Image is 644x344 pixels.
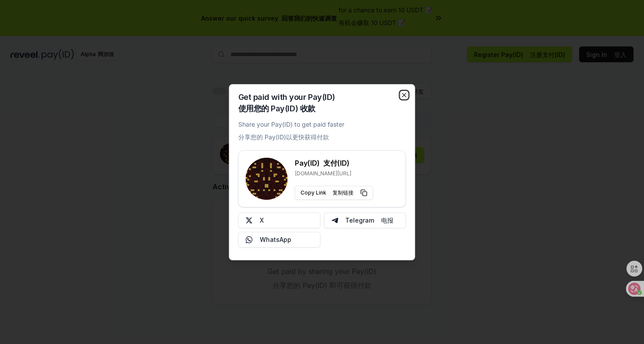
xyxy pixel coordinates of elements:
h2: Get paid with your Pay(ID) [238,93,335,116]
button: WhatsApp [238,232,321,248]
p: Share your Pay(ID) to get paid faster [238,120,344,145]
button: Copy Link 复制链接 [295,186,373,200]
img: Telegram [331,217,338,224]
button: X [238,213,321,228]
font: 电报 [381,216,393,224]
font: 分享您的 Pay(ID)以更快获得付款 [238,133,329,141]
font: 支付(ID) [323,159,350,167]
font: 复制链接 [333,189,354,196]
button: Telegram 电报 [324,213,406,228]
p: [DOMAIN_NAME][URL] [295,170,373,177]
h3: Pay(ID) [295,158,373,168]
img: Whatsapp [246,236,253,243]
img: X [246,217,253,224]
font: 使用您的 Pay(ID) 收款 [238,104,315,113]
